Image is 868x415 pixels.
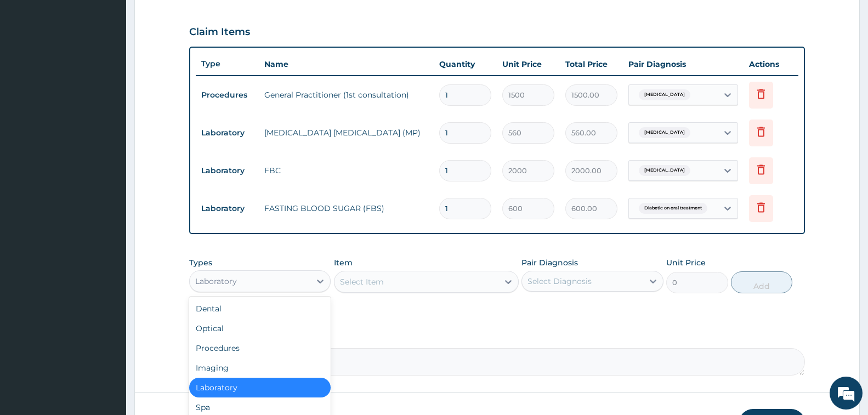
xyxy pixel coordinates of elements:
span: [MEDICAL_DATA] [639,89,690,100]
span: We're online! [64,138,151,249]
td: Procedures [196,85,259,105]
div: Imaging [189,358,331,378]
td: [MEDICAL_DATA] [MEDICAL_DATA] (MP) [259,122,434,144]
div: Optical [189,319,331,338]
div: Select Item [340,276,384,287]
span: [MEDICAL_DATA] [639,127,690,138]
th: Actions [744,53,798,75]
label: Pair Diagnosis [521,257,578,268]
th: Quantity [434,53,497,75]
th: Type [196,54,259,74]
div: Laboratory [189,378,331,397]
img: d_794563401_company_1708531726252_794563401 [20,55,44,82]
th: Pair Diagnosis [623,53,744,75]
label: Types [189,258,212,268]
td: Laboratory [196,198,259,219]
div: Chat with us now [57,61,184,76]
span: [MEDICAL_DATA] [639,165,690,176]
th: Name [259,53,434,75]
label: Unit Price [666,257,706,268]
td: FBC [259,160,434,181]
button: Add [731,271,792,293]
div: Procedures [189,338,331,358]
div: Laboratory [195,276,237,287]
td: FASTING BLOOD SUGAR (FBS) [259,197,434,219]
label: Comment [189,333,805,342]
div: Dental [189,299,331,319]
td: Laboratory [196,123,259,143]
th: Unit Price [497,53,560,75]
textarea: Type your message and hit 'Enter' [5,299,209,338]
span: Diabetic on oral treatment [639,203,707,214]
div: Select Diagnosis [527,276,592,287]
label: Item [334,257,353,268]
div: Minimize live chat window [180,5,206,32]
td: Laboratory [196,161,259,181]
td: General Practitioner (1st consultation) [259,84,434,106]
h3: Claim Items [189,26,250,38]
th: Total Price [560,53,623,75]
